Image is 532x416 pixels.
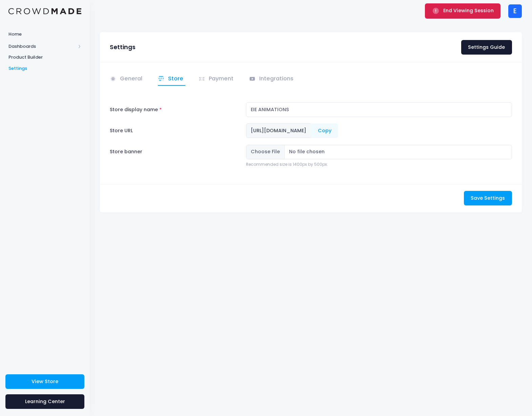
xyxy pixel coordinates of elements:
span: Home [8,31,81,38]
a: Settings Guide [461,40,512,55]
span: End Viewing Session [443,7,494,14]
a: General [110,73,145,86]
a: Payment [199,73,236,86]
a: Integrations [249,73,296,86]
button: Save Settings [464,191,512,205]
div: Recommended size is 1400px by 500px. [246,161,512,167]
span: View Store [32,378,58,385]
span: Save Settings [471,195,505,201]
span: Settings [8,65,81,72]
span: Dashboards [8,43,76,50]
a: Store [158,73,186,86]
a: Learning Center [5,394,84,409]
label: Store display name [107,102,243,117]
div: E [508,4,522,18]
label: Store banner [107,145,243,167]
h3: Settings [110,44,136,51]
span: Learning Center [25,398,65,405]
button: End Viewing Session [425,3,500,18]
a: View Store [5,374,84,389]
span: [URL][DOMAIN_NAME] [246,123,311,138]
img: Logo [8,8,81,15]
label: Store URL [107,123,243,138]
span: Product Builder [8,54,81,61]
button: Copy [311,123,338,138]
